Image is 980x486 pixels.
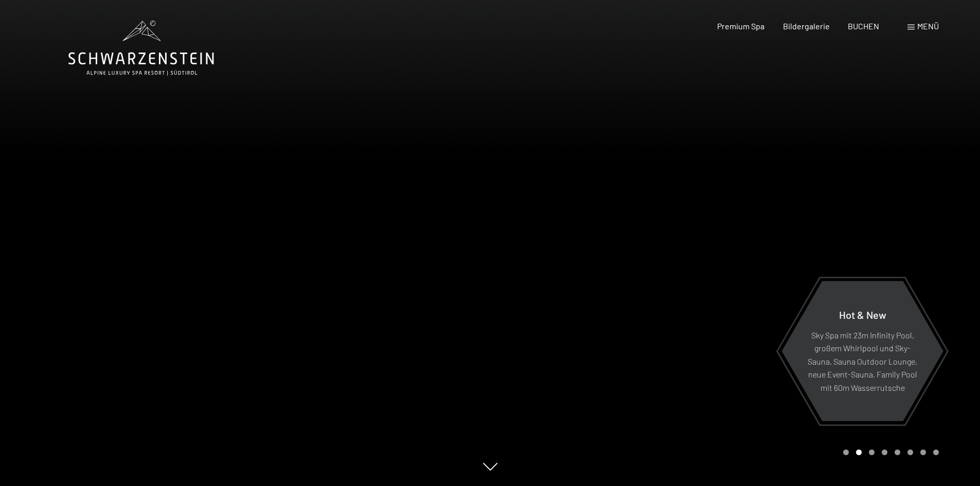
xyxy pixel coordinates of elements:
div: Carousel Page 1 [843,449,849,455]
div: Carousel Page 6 [907,449,913,455]
a: Hot & New Sky Spa mit 23m Infinity Pool, großem Whirlpool und Sky-Sauna, Sauna Outdoor Lounge, ne... [781,280,944,422]
span: Menü [917,21,939,31]
div: Carousel Page 3 [869,449,875,455]
a: BUCHEN [848,21,879,31]
div: Carousel Page 7 [920,449,926,455]
a: Premium Spa [717,21,764,31]
p: Sky Spa mit 23m Infinity Pool, großem Whirlpool und Sky-Sauna, Sauna Outdoor Lounge, neue Event-S... [807,328,918,394]
div: Carousel Page 8 [933,449,939,455]
div: Carousel Page 5 [895,449,900,455]
a: Bildergalerie [783,21,830,31]
span: Hot & New [839,308,886,320]
div: Carousel Page 4 [882,449,887,455]
div: Carousel Pagination [840,449,939,455]
div: Carousel Page 2 (Current Slide) [856,449,862,455]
